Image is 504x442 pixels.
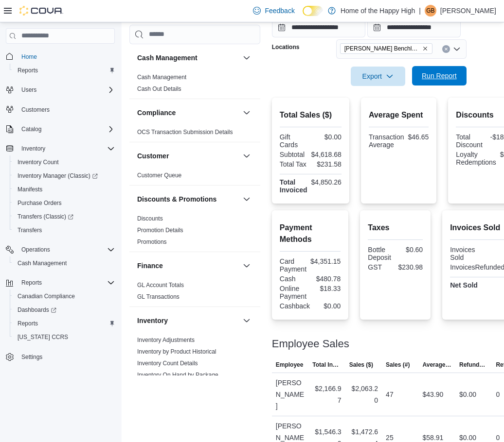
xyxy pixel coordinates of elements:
span: Cash Management [137,73,186,81]
button: Manifests [10,183,119,196]
h3: Finance [137,260,163,270]
button: Home [2,50,119,64]
strong: Net Sold [450,281,478,289]
a: Cash Management [137,73,186,80]
span: GL Transactions [137,292,180,300]
span: Inventory On Hand by Package [137,371,218,378]
span: Users [21,86,36,94]
span: Average Sale [423,361,451,369]
span: Transfers [18,226,42,234]
div: $480.78 [312,275,341,283]
span: Reports [18,67,38,74]
a: Inventory Manager (Classic) [10,169,119,183]
div: Total Discount [456,133,485,149]
a: GL Account Totals [137,281,184,288]
button: [US_STATE] CCRS [10,330,119,344]
div: $0.00 [312,133,342,141]
div: GST [368,263,393,271]
div: $4,351.15 [310,257,341,265]
button: Inventory [18,143,49,154]
button: Inventory [2,142,119,155]
span: Inventory Manager (Classic) [18,172,98,180]
p: [PERSON_NAME] [440,5,496,17]
span: Purchase Orders [18,199,62,207]
span: Settings [18,351,115,363]
h2: Payment Methods [280,222,341,245]
span: Home [21,53,37,61]
div: Total Tax [280,160,309,168]
a: Discounts [137,215,163,221]
div: 0 [496,389,500,400]
a: Dashboards [14,304,60,316]
a: Canadian Compliance [14,290,79,302]
input: Dark Mode [303,6,323,16]
span: Washington CCRS [14,331,115,343]
span: Export [357,67,399,86]
span: Settings [21,353,42,361]
h3: Discounts & Promotions [137,194,216,204]
button: Users [18,84,40,96]
button: Discounts & Promotions [241,193,252,204]
button: Finance [137,260,239,270]
input: Press the down key to open a popover containing a calendar. [272,18,365,37]
div: Gabrielle Boucher [425,5,436,17]
button: Inventory [241,314,252,326]
button: Inventory [137,315,239,325]
span: Cash Management [18,259,67,267]
h3: Inventory [137,315,168,325]
button: Reports [2,276,119,289]
span: Feedback [265,6,294,16]
button: Cash Management [241,51,252,63]
div: 47 [386,389,394,400]
button: Customers [2,102,119,117]
div: Loyalty Redemptions [456,151,496,166]
button: Open list of options [453,45,461,53]
nav: Complex example [6,46,115,390]
a: Customer Queue [137,171,181,178]
span: Inventory [18,143,115,154]
button: Purchase Orders [10,196,119,210]
span: Customers [18,103,115,116]
div: $43.90 [423,389,444,400]
span: Reports [21,279,42,287]
div: Transaction Average [369,133,404,149]
button: Settings [2,350,119,364]
span: Refunds ($) [459,361,488,369]
span: Dashboards [14,304,115,316]
button: Compliance [137,107,239,117]
a: Cash Out Details [137,85,181,92]
h3: Employee Sales [272,338,349,350]
div: $231.58 [312,160,342,168]
div: $46.65 [408,133,429,141]
button: Finance [241,259,252,271]
a: Manifests [14,184,46,195]
button: Discounts & Promotions [137,194,239,204]
a: Transfers (Classic) [14,211,77,222]
span: Inventory Count [14,156,115,168]
span: Cash Out Details [137,85,181,92]
button: Remove Hinton - Hinton Benchlands - Fire & Flower from selection in this group [422,46,428,51]
a: Promotion Details [137,226,183,233]
div: Gift Cards [280,133,309,149]
div: Invoices Sold [450,246,479,261]
div: $230.98 [397,263,423,271]
a: Cash Management [14,257,71,269]
div: Customer [129,169,260,185]
button: Catalog [18,123,45,135]
span: Inventory [21,145,45,153]
a: Reports [14,65,42,76]
button: Reports [10,317,119,330]
span: Operations [21,246,50,254]
div: $0.60 [397,246,423,254]
span: Catalog [18,123,115,135]
button: Canadian Compliance [10,289,119,303]
div: Bottle Deposit [368,246,393,261]
a: Inventory by Product Historical [137,348,216,355]
p: Home of the Happy High [341,5,415,17]
button: Cash Management [10,256,119,270]
a: Feedback [249,1,298,20]
span: Dashboards [18,306,56,314]
button: Inventory Count [10,155,119,169]
a: Inventory Count Details [137,359,198,366]
div: $2,166.97 [312,383,341,406]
